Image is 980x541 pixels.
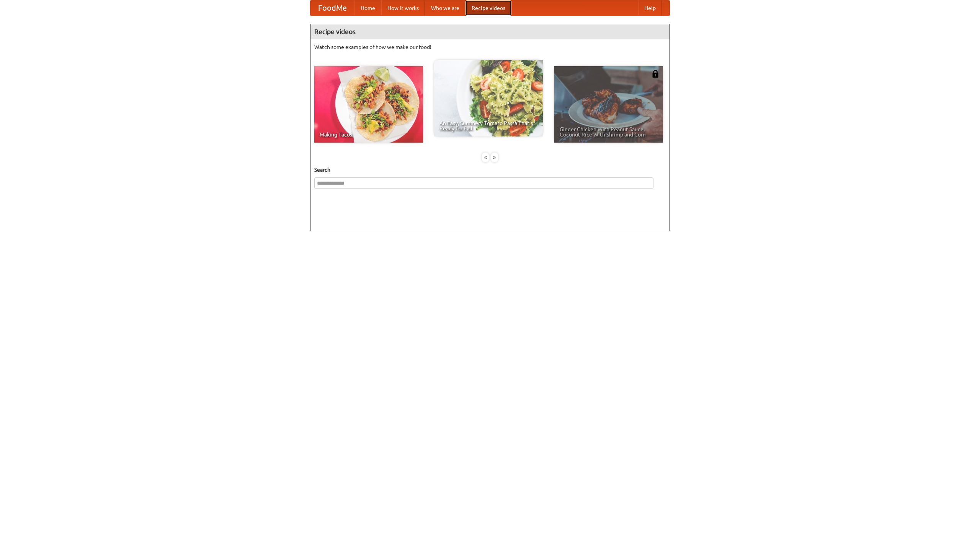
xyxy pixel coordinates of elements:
img: 483408.png [652,70,659,78]
a: FoodMe [310,0,354,16]
span: An Easy, Summery Tomato Pasta That's Ready for Fall [439,120,537,131]
a: Who we are [425,0,465,16]
h4: Recipe videos [310,24,670,39]
h5: Search [314,166,666,174]
a: Home [354,0,381,16]
div: « [482,153,489,162]
p: Watch some examples of how we make our food! [314,43,666,51]
a: Making Tacos [314,66,423,143]
a: Help [638,0,662,16]
a: How it works [381,0,425,16]
a: Recipe videos [465,0,511,16]
span: Making Tacos [320,132,418,137]
div: » [491,153,498,162]
a: An Easy, Summery Tomato Pasta That's Ready for Fall [434,60,543,136]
